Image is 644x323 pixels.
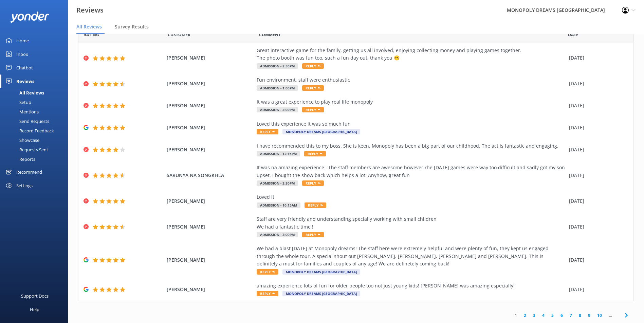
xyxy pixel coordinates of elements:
span: [PERSON_NAME] [167,197,253,205]
a: 1 [511,312,520,319]
div: Staff are very friendly and understanding specially working with small children We had a fantasti... [257,215,566,231]
a: Setup [4,98,68,107]
span: Date [84,31,99,38]
span: Reply [302,232,324,237]
div: [DATE] [569,286,625,293]
span: [PERSON_NAME] [167,286,253,293]
div: [DATE] [569,172,625,179]
span: [PERSON_NAME] [167,124,253,131]
a: Requests Sent [4,145,68,154]
div: All Reviews [4,88,44,98]
div: Mentions [4,107,39,116]
div: amazing experience lots of fun for older people too not just young kids! [PERSON_NAME] was amazin... [257,282,566,289]
div: [DATE] [569,54,625,62]
a: 6 [557,312,566,319]
span: Admission - 3:00pm [257,232,298,237]
div: Requests Sent [4,145,48,154]
span: Survey Results [115,23,149,30]
span: MONOPOLY DREAMS [GEOGRAPHIC_DATA] [282,291,360,296]
span: Reply [304,151,326,156]
span: [PERSON_NAME] [167,54,253,62]
a: 8 [575,312,585,319]
span: Reply [257,269,278,275]
div: [DATE] [569,80,625,87]
span: Date [168,31,190,38]
a: Reports [4,154,68,164]
a: 9 [585,312,594,319]
a: Showcase [4,135,68,145]
a: 7 [566,312,575,319]
span: [PERSON_NAME] [167,102,253,109]
span: [PERSON_NAME] [167,223,253,231]
span: Reply [305,202,326,208]
img: yonder-white-logo.png [10,12,49,23]
a: 10 [594,312,605,319]
span: Reply [302,180,324,186]
div: Home [16,34,29,47]
span: Reply [302,85,324,91]
div: I have recommended this to my boss. She is keen. Monopoly has been a big part of our childhood. T... [257,142,566,150]
div: Reports [4,154,35,164]
span: All Reviews [76,23,102,30]
span: Admission - 10:15am [257,202,300,208]
div: Loved it [257,193,566,201]
div: Settings [16,179,33,192]
span: ... [605,312,615,319]
div: [DATE] [569,197,625,205]
a: 3 [530,312,539,319]
span: Reply [302,63,324,69]
div: [DATE] [569,256,625,264]
a: Record Feedback [4,126,68,135]
div: [DATE] [569,124,625,131]
div: Chatbot [16,61,33,74]
a: 2 [520,312,530,319]
div: Great interactive game for the family, getting us all involved, enjoying collecting money and pla... [257,47,566,62]
span: Reply [257,291,278,296]
span: Question [259,31,281,38]
div: It was a great experience to play real life monopoly [257,98,566,106]
span: SARUNYA NA SONGKHLA [167,172,253,179]
div: Inbox [16,47,28,61]
a: 4 [539,312,548,319]
div: Support Docs [21,289,49,303]
span: Admission - 3:00pm [257,107,298,112]
div: [DATE] [569,146,625,153]
span: Admission - 1:00pm [257,85,298,91]
div: Recommend [16,165,42,179]
a: Send Requests [4,116,68,126]
span: Admission - 12:15pm [257,151,300,156]
div: Send Requests [4,116,49,126]
span: Admission - 2:30pm [257,63,298,69]
div: Help [30,303,39,316]
div: Showcase [4,135,39,145]
div: Reviews [16,74,34,88]
span: MONOPOLY DREAMS [GEOGRAPHIC_DATA] [282,129,360,134]
div: We had a blast [DATE] at Monopoly dreams! The staff here were extremely helpful and were plenty o... [257,245,566,267]
span: [PERSON_NAME] [167,80,253,87]
span: Reply [257,129,278,134]
div: Loved this experience it was so much fun [257,120,566,128]
div: Setup [4,98,31,107]
h3: Reviews [76,5,104,16]
div: [DATE] [569,223,625,231]
span: [PERSON_NAME] [167,256,253,264]
div: Record Feedback [4,126,54,135]
div: Fun environment, staff were enthusiastic [257,76,566,84]
span: MONOPOLY DREAMS [GEOGRAPHIC_DATA] [282,269,360,275]
a: 5 [548,312,557,319]
a: Mentions [4,107,68,116]
span: [PERSON_NAME] [167,146,253,153]
div: It was na amazing experience . The staff members are awesome however rhe [DATE] games were way to... [257,164,566,179]
span: Date [568,31,578,38]
div: [DATE] [569,102,625,109]
span: Reply [302,107,324,112]
a: All Reviews [4,88,68,98]
span: Admission - 2:30pm [257,180,298,186]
